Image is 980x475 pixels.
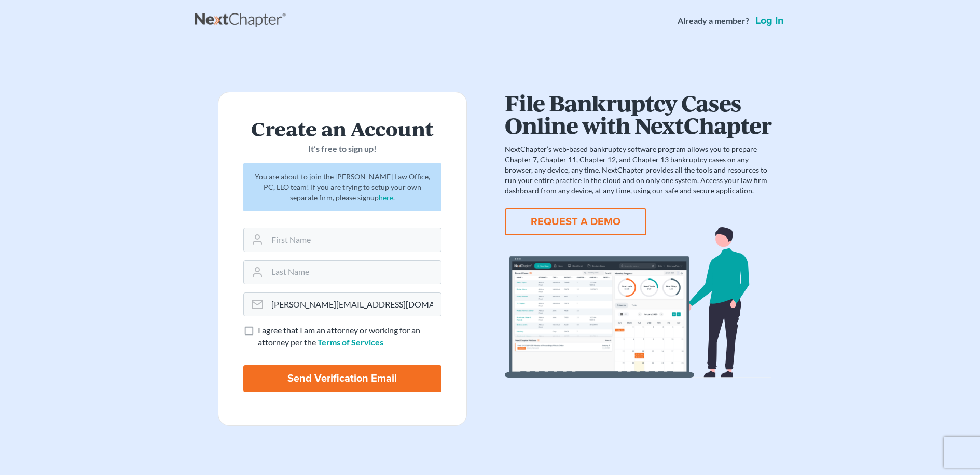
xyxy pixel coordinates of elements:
[267,261,441,284] input: Last Name
[243,143,441,155] p: It’s free to sign up!
[267,293,441,316] input: Email Address
[243,117,441,139] h2: Create an Account
[243,163,441,211] div: You are about to join the [PERSON_NAME] Law Office, PC, LLO team! If you are trying to setup your...
[505,227,771,378] img: dashboard-867a026336fddd4d87f0941869007d5e2a59e2bc3a7d80a2916e9f42c0117099.svg
[267,228,441,251] input: First Name
[505,208,646,235] button: REQUEST A DEMO
[753,16,786,26] a: Log in
[379,193,393,202] a: here
[243,365,441,392] input: Send Verification Email
[258,325,420,347] span: I agree that I am an attorney or working for an attorney per the
[318,337,383,347] a: Terms of Services
[678,15,749,27] strong: Already a member?
[505,144,771,196] p: NextChapter’s web-based bankruptcy software program allows you to prepare Chapter 7, Chapter 11, ...
[505,92,771,136] h1: File Bankruptcy Cases Online with NextChapter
